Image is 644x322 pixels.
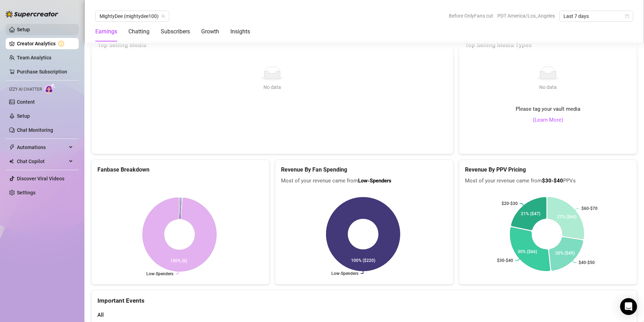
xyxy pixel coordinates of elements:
[201,27,219,36] div: Growth
[97,290,631,305] div: Important Events
[516,105,580,114] span: Please tag your vault media
[17,190,36,195] a: Settings
[17,156,67,167] span: Chat Copilot
[465,166,631,174] h5: Revenue By PPV Pricing
[358,178,391,184] b: Low-Spenders
[161,27,190,36] div: Subscribers
[465,177,631,185] span: Most of your revenue came from PPVs
[9,159,14,164] img: Chat Copilot
[100,11,165,21] span: MightyDee (mightydee100)
[332,271,359,276] text: Low-Spenders
[6,11,58,18] img: logo-BBDzfeDw.svg
[9,144,15,150] span: thunderbolt
[45,83,56,94] img: AI Chatter
[146,271,173,276] text: Low-Spenders
[17,176,64,181] a: Discover Viral Videos
[625,14,629,18] span: calendar
[230,27,250,36] div: Insights
[620,298,637,315] div: Open Intercom Messenger
[542,178,563,184] b: $30-$40
[281,166,447,174] h5: Revenue By Fan Spending
[579,260,595,265] text: $40-$50
[97,312,104,318] span: All
[100,83,445,91] div: No data
[281,177,447,185] span: Most of your revenue came from
[497,11,555,21] span: PDT America/Los_Angeles
[97,166,263,174] h5: Fanbase Breakdown
[17,69,67,75] a: Purchase Subscription
[537,83,559,91] div: No data
[17,113,30,119] a: Setup
[581,206,598,211] text: $60-$70
[533,116,563,124] a: (Learn More)
[465,40,631,50] div: Top Selling Media Types
[17,27,30,32] a: Setup
[161,14,165,18] span: team
[563,11,629,21] span: Last 7 days
[501,201,517,206] text: $20-$30
[97,40,447,50] div: Top Selling Media
[17,99,35,105] a: Content
[449,11,493,21] span: Before OnlyFans cut
[9,86,42,93] span: Izzy AI Chatter
[17,55,51,60] a: Team Analytics
[128,27,149,36] div: Chatting
[17,38,73,49] a: Creator Analytics exclamation-circle
[497,258,513,263] text: $30-$40
[17,142,67,153] span: Automations
[95,27,117,36] div: Earnings
[17,127,53,133] a: Chat Monitoring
